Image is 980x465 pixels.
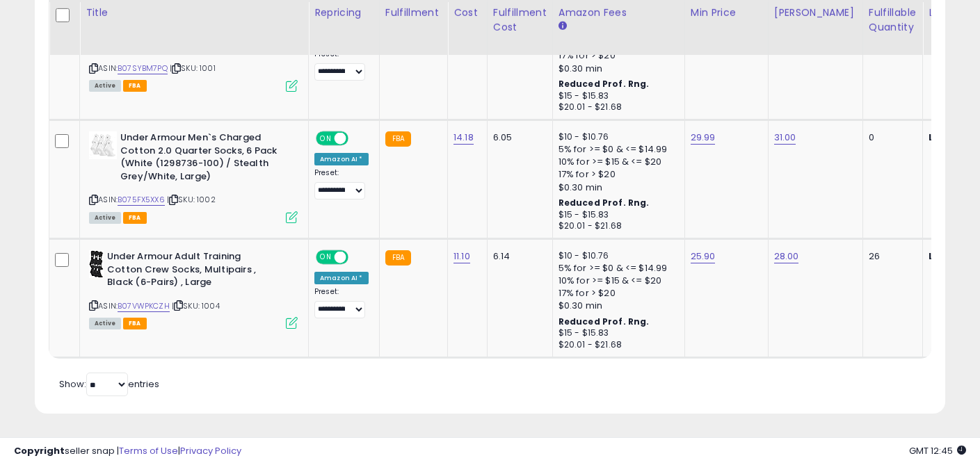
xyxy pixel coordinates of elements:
div: Close [244,6,269,31]
button: Start recording [88,403,99,414]
small: Amazon Fees. [559,20,567,33]
strong: Copyright [14,444,65,457]
div: Amazon AI * [314,153,369,165]
button: Upload attachment [66,403,77,414]
a: B075FX5XX6 [118,194,165,206]
span: FBA [123,318,147,329]
b: Reduced Prof. Rng. [559,197,650,209]
span: All listings currently available for purchase on Amazon [89,212,121,224]
img: 41KAgfjkYdL._SL40_.jpg [89,131,117,159]
div: Preset: [314,287,369,318]
textarea: Message… [12,374,266,398]
div: Fulfillment Cost [493,6,547,35]
div: 6.05 [493,131,542,144]
h1: Seller Snap [106,13,169,24]
div: 26 [869,250,912,263]
img: Profile image for Elias [59,8,81,30]
a: Terms of Use [119,444,178,457]
span: FBA [123,80,147,92]
img: Profile image for Adam [79,8,101,30]
span: All listings currently available for purchase on Amazon [89,80,121,92]
div: [PERSON_NAME] [774,6,857,20]
button: Home [218,6,244,32]
small: FBA [385,250,411,266]
div: $10 - $10.76 [559,250,674,262]
span: All listings currently available for purchase on Amazon [89,318,121,329]
div: Fulfillable Quantity [869,6,917,35]
img: 41Tm8tkMQRL._SL40_.jpg [89,250,104,278]
b: Under Armour Adult Training Cotton Crew Socks, Multipairs , Black (6-Pairs) , Large [107,250,276,293]
span: Show: entries [59,377,159,391]
div: 0 [869,131,912,144]
a: 28.00 [774,250,799,263]
div: 6.14 [493,250,542,263]
div: Preset: [314,168,369,199]
span: | SKU: 1004 [172,300,220,311]
a: 11.10 [453,250,470,263]
a: 14.18 [453,131,474,145]
span: OFF [346,252,369,263]
a: 31.00 [774,131,796,145]
div: 17% for > $20 [559,168,674,181]
span: FBA [123,212,147,224]
div: Fulfillment [385,6,442,20]
div: $15 - $15.83 [559,327,674,339]
div: $15 - $15.83 [559,209,674,221]
b: Reduced Prof. Rng. [559,78,650,90]
button: Emoji picker [22,403,33,414]
span: 2025-09-8 12:45 GMT [909,444,966,457]
div: Amazon Fees [559,6,679,20]
div: $0.30 min [559,300,674,312]
div: $15 - $15.83 [559,90,674,102]
div: Preset: [314,49,369,81]
span: OFF [346,133,369,145]
div: 10% for >= $15 & <= $20 [559,156,674,168]
div: Min Price [691,6,762,20]
a: 29.99 [691,131,716,145]
div: 10% for >= $15 & <= $20 [559,275,674,287]
span: ON [317,133,335,145]
div: $0.30 min [559,181,674,194]
a: Privacy Policy [180,444,241,457]
div: 17% for > $20 [559,49,674,62]
span: | SKU: 1002 [167,194,216,205]
div: 5% for >= $0 & <= $14.99 [559,262,674,275]
b: Reduced Prof. Rng. [559,316,650,327]
div: ASIN: [89,13,298,90]
div: $20.01 - $21.68 [559,220,674,232]
div: Repricing [314,6,373,20]
div: $20.01 - $21.68 [559,339,674,351]
div: Cost [453,6,481,20]
div: $0.30 min [559,63,674,75]
img: Profile image for Britney [40,8,62,30]
a: 25.90 [691,250,716,263]
button: Gif picker [44,403,55,414]
div: seller snap | | [14,445,241,458]
a: B07SYBM7PQ [118,63,168,74]
div: Title [86,6,303,20]
div: ASIN: [89,250,298,327]
a: B07VWPKCZH [118,300,170,312]
div: $10 - $10.76 [559,131,674,143]
div: Amazon AI * [314,272,369,284]
div: ASIN: [89,131,298,222]
button: go back [9,6,35,32]
span: | SKU: 1001 [170,63,216,74]
div: $20.01 - $21.68 [559,101,674,113]
button: Send a message… [239,398,261,420]
small: FBA [385,131,411,147]
div: 17% for > $20 [559,287,674,300]
div: 5% for >= $0 & <= $14.99 [559,143,674,156]
b: Under Armour Men`s Charged Cotton 2.0 Quarter Socks, 6 Pack (White (1298736-100) / Stealth Grey/W... [120,131,289,186]
span: ON [317,252,335,263]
